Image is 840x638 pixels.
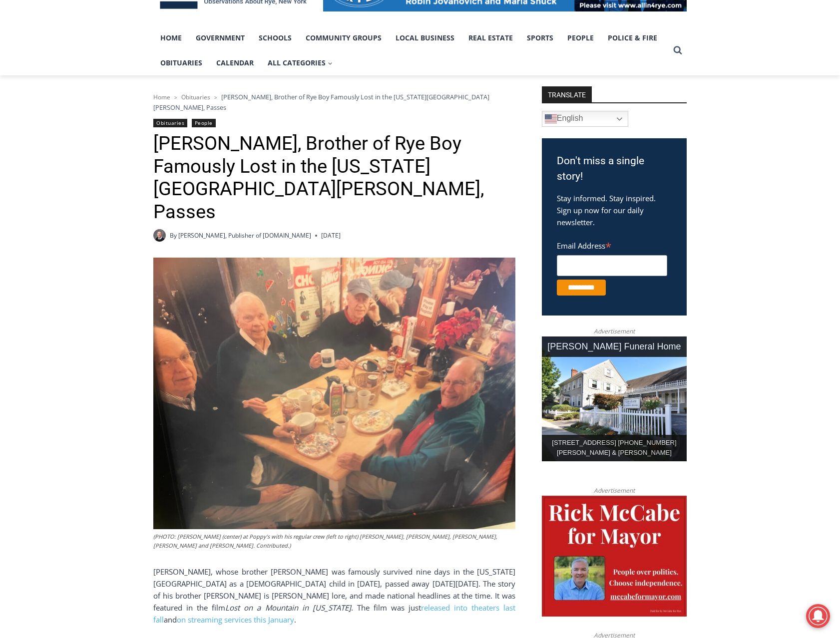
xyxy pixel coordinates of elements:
[669,41,687,59] button: View Search Form
[153,132,515,223] h1: [PERSON_NAME], Brother of Rye Boy Famously Lost in the [US_STATE][GEOGRAPHIC_DATA][PERSON_NAME], ...
[557,153,672,185] h3: Don't miss a single story!
[520,25,560,50] a: Sports
[174,94,177,101] span: >
[153,25,189,50] a: Home
[178,231,311,240] a: [PERSON_NAME], Publisher of [DOMAIN_NAME]
[153,25,669,76] nav: Primary Navigation
[153,92,515,112] nav: Breadcrumbs
[153,532,515,550] figcaption: (PHOTO: [PERSON_NAME] (center) at Poppy’s with his regular crew (left to right) [PERSON_NAME], [P...
[557,236,667,254] label: Email Address
[104,84,109,94] div: 1
[542,435,687,462] div: [STREET_ADDRESS] [PHONE_NUMBER] [PERSON_NAME] & [PERSON_NAME]
[584,486,645,495] span: Advertisement
[0,99,144,124] a: [PERSON_NAME] Read Sanctuary Fall Fest: [DATE]
[111,84,114,94] div: /
[299,25,389,50] a: Community Groups
[240,97,484,124] a: Intern @ [DOMAIN_NAME]
[389,25,461,50] a: Local Business
[153,258,515,529] img: (PHOTO: Tom Fendler (center) at Poppy's with his regular crew (left to right) Jim Jackson, Coby E...
[116,84,121,94] div: 6
[261,50,340,75] button: Child menu of All Categories
[153,50,209,75] a: Obituaries
[321,231,341,240] time: [DATE]
[153,92,489,111] span: [PERSON_NAME], Brother of Rye Boy Famously Lost in the [US_STATE][GEOGRAPHIC_DATA][PERSON_NAME], ...
[542,86,592,102] strong: TRANSLATE
[560,25,601,50] a: People
[542,496,687,617] img: McCabe for Mayor
[584,326,645,336] span: Advertisement
[252,25,299,50] a: Schools
[192,119,216,127] a: People
[214,94,217,101] span: >
[542,111,628,127] a: English
[252,0,472,97] div: "The first chef I interviewed talked about coming to [GEOGRAPHIC_DATA] from [GEOGRAPHIC_DATA] in ...
[8,100,128,123] h4: [PERSON_NAME] Read Sanctuary Fall Fest: [DATE]
[557,192,672,228] p: Stay informed. Stay inspired. Sign up now for our daily newsletter.
[225,603,351,613] em: Lost on a Mountain in [US_STATE]
[542,336,687,357] div: [PERSON_NAME] Funeral Home
[209,50,261,75] a: Calendar
[461,25,520,50] a: Real Estate
[601,25,664,50] a: Police & Fire
[170,231,177,240] span: By
[104,29,139,82] div: Co-sponsored by Westchester County Parks
[153,229,166,242] a: Author image
[181,93,210,101] a: Obituaries
[177,615,294,625] a: on streaming services this January
[153,119,187,127] a: Obituaries
[261,99,463,122] span: Intern @ [DOMAIN_NAME]
[153,566,515,626] p: [PERSON_NAME], whose brother [PERSON_NAME] was famously survived nine days in the [US_STATE][GEOG...
[0,0,99,99] img: s_800_29ca6ca9-f6cc-433c-a631-14f6620ca39b.jpeg
[189,25,252,50] a: Government
[153,93,170,101] a: Home
[545,113,557,125] img: en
